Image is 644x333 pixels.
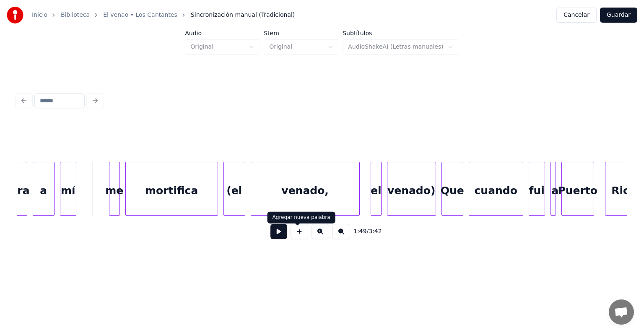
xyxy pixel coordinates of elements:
[353,227,374,236] div: /
[32,11,47,19] a: Inicio
[185,30,260,36] label: Audio
[7,7,23,23] img: youka
[343,30,459,36] label: Subtítulos
[191,11,295,19] span: Sincronización manual (Tradicional)
[556,8,597,23] button: Cancelar
[600,8,637,23] button: Guardar
[32,11,295,19] nav: breadcrumb
[103,11,177,19] a: El venao • Los Cantantes
[264,30,339,36] label: Stem
[353,227,366,236] span: 1:49
[61,11,90,19] a: Biblioteca
[369,227,382,236] span: 3:42
[609,299,634,325] div: Chat abierto
[273,214,330,221] div: Agregar nueva palabra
